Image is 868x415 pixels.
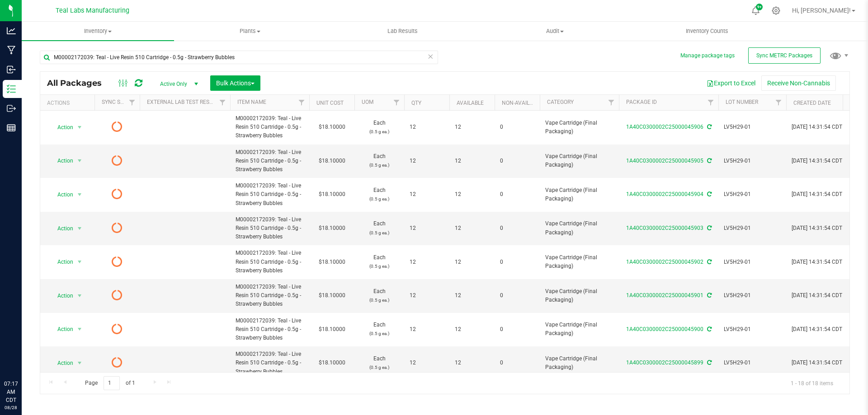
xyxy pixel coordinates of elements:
span: Pending Sync [112,323,123,336]
span: M00002172039: Teal - Live Resin 510 Cartridge - 0.5g - Strawberry Bubbles [236,317,304,343]
span: Pending Sync [112,222,123,234]
span: 12 [410,359,444,367]
span: Action [49,222,74,235]
span: Vape Cartridge (Final Packaging) [545,287,613,304]
a: Sync Status [102,99,137,105]
span: LV5H29-01 [724,359,781,367]
div: Manage settings [770,6,782,15]
span: Pending Sync [112,256,123,268]
span: 1 - 18 of 18 items [783,376,840,390]
td: $18.10000 [309,145,354,178]
button: Sync METRC Packages [748,47,821,64]
a: 1A40C0300002C25000045905 [626,158,703,164]
span: Clear [427,51,434,62]
span: Each [360,321,399,338]
a: External Lab Test Result [147,99,218,105]
td: $18.10000 [309,212,354,246]
span: Each [360,253,399,270]
p: (0.5 g ea.) [360,363,399,372]
a: Filter [125,95,140,110]
span: Inventory Counts [674,27,741,35]
inline-svg: Analytics [7,26,16,35]
span: 12 [410,224,444,233]
a: 1A40C0300002C25000045901 [626,292,703,298]
span: 12 [455,157,489,165]
a: Lot Number [726,99,758,105]
span: Vape Cartridge (Final Packaging) [545,354,613,372]
a: 1A40C0300002C25000045900 [626,326,703,332]
span: 12 [410,190,444,199]
button: Bulk Actions [210,75,260,91]
span: Each [360,119,399,136]
span: 12 [455,224,489,233]
a: Qty [411,100,421,106]
a: Filter [703,95,718,110]
span: Vape Cartridge (Final Packaging) [545,119,613,136]
a: Package ID [626,99,657,105]
a: 1A40C0300002C25000045902 [626,259,703,265]
span: select [74,121,85,134]
a: Filter [294,95,309,110]
span: select [74,188,85,201]
span: Sync from Compliance System [706,359,712,366]
span: 9+ [757,5,761,9]
span: Teal Labs Manufacturing [56,7,129,14]
span: M00002172039: Teal - Live Resin 510 Cartridge - 0.5g - Strawberry Bubbles [236,182,304,208]
span: Hi, [PERSON_NAME]! [792,7,851,14]
span: 12 [455,258,489,266]
span: LV5H29-01 [724,224,781,233]
a: Filter [771,95,786,110]
span: Vape Cartridge (Final Packaging) [545,253,613,270]
p: (0.5 g ea.) [360,228,399,237]
span: Each [360,219,399,237]
p: (0.5 g ea.) [360,262,399,270]
span: [DATE] 14:31:54 CDT [792,291,842,300]
span: All Packages [47,78,111,88]
span: [DATE] 14:31:54 CDT [792,190,842,199]
a: Lab Results [326,22,479,41]
span: Action [49,323,74,336]
span: Action [49,121,74,134]
span: select [74,154,85,167]
p: 07:17 AM CDT [4,380,18,404]
span: Audit [479,27,631,35]
span: Each [360,152,399,169]
span: Each [360,287,399,304]
span: Vape Cartridge (Final Packaging) [545,219,613,237]
span: 12 [410,157,444,165]
span: Sync from Compliance System [706,191,712,197]
p: (0.5 g ea.) [360,296,399,304]
span: [DATE] 14:31:54 CDT [792,157,842,165]
span: Pending Sync [112,356,123,369]
span: Action [49,188,74,201]
td: $18.10000 [309,178,354,212]
span: 12 [410,325,444,334]
span: LV5H29-01 [724,190,781,199]
a: Inventory Counts [631,22,783,41]
span: Pending Sync [112,121,123,133]
a: Non-Available [502,100,542,106]
span: Each [360,186,399,203]
a: Created Date [793,100,831,106]
p: (0.5 g ea.) [360,161,399,169]
td: $18.10000 [309,346,354,380]
span: Sync from Compliance System [706,292,712,298]
span: Sync METRC Packages [756,52,812,59]
span: [DATE] 14:31:54 CDT [792,325,842,334]
span: 0 [500,325,534,334]
button: Manage package tags [680,52,735,60]
p: 08/28 [4,404,18,411]
inline-svg: Inbound [7,65,16,74]
span: 0 [500,359,534,367]
span: Sync from Compliance System [706,225,712,231]
input: 1 [104,376,120,390]
a: Category [547,99,574,105]
span: Sync from Compliance System [706,326,712,332]
span: select [74,289,85,302]
span: LV5H29-01 [724,258,781,266]
span: 0 [500,291,534,300]
span: M00002172039: Teal - Live Resin 510 Cartridge - 0.5g - Strawberry Bubbles [236,249,304,275]
span: 0 [500,123,534,131]
span: Sync from Compliance System [706,259,712,265]
span: Action [49,154,74,167]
